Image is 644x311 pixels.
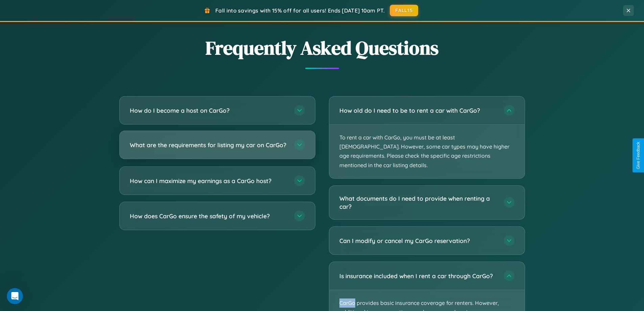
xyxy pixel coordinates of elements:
[390,5,418,16] button: FALL15
[329,125,525,178] p: To rent a car with CarGo, you must be at least [DEMOGRAPHIC_DATA]. However, some car types may ha...
[130,177,287,185] h3: How can I maximize my earnings as a CarGo host?
[130,141,287,149] h3: What are the requirements for listing my car on CarGo?
[339,106,497,115] h3: How old do I need to be to rent a car with CarGo?
[636,142,641,169] div: Give Feedback
[339,237,497,245] h3: Can I modify or cancel my CarGo reservation?
[130,212,287,220] h3: How does CarGo ensure the safety of my vehicle?
[130,106,287,115] h3: How do I become a host on CarGo?
[215,7,385,14] span: Fall into savings with 15% off for all users! Ends [DATE] 10am PT.
[339,194,497,211] h3: What documents do I need to provide when renting a car?
[7,288,23,304] iframe: Intercom live chat
[339,272,497,280] h3: Is insurance included when I rent a car through CarGo?
[119,35,525,61] h2: Frequently Asked Questions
